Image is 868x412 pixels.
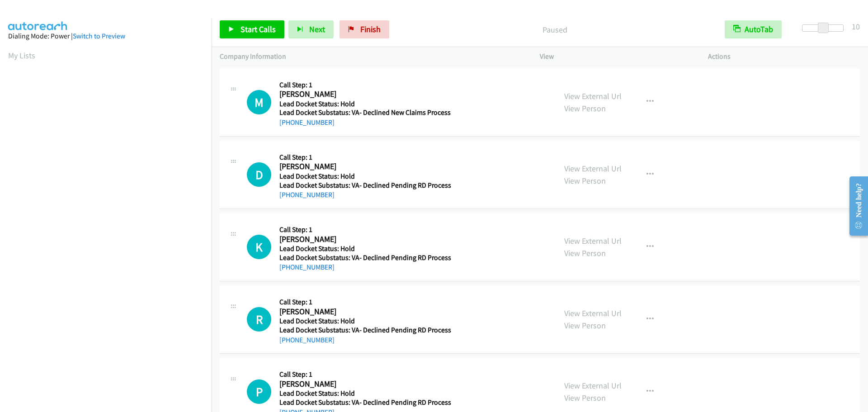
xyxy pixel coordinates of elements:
[279,379,448,389] h2: [PERSON_NAME]
[220,51,524,62] p: Company Information
[247,379,271,404] div: The call is yet to be attempted
[247,307,271,331] h1: R
[73,32,125,40] a: Switch to Preview
[279,263,335,271] a: [PHONE_NUMBER]
[279,108,451,117] h5: Lead Docket Substatus: VA- Declined New Claims Process
[842,170,868,242] iframe: Resource Center
[279,172,451,181] h5: Lead Docket Status: Hold
[279,389,451,398] h5: Lead Docket Status: Hold
[247,307,271,331] div: The call is yet to be attempted
[279,81,451,90] h5: Call Step: 1
[340,20,389,38] a: Finish
[220,20,284,38] a: Start Calls
[279,307,448,317] h2: [PERSON_NAME]
[564,248,606,258] a: View Person
[279,336,335,344] a: [PHONE_NUMBER]
[564,308,622,318] a: View External Url
[8,31,203,42] div: Dialing Mode: Power |
[279,225,451,234] h5: Call Step: 1
[279,190,335,199] a: [PHONE_NUMBER]
[247,235,271,259] h1: K
[279,181,451,190] h5: Lead Docket Substatus: VA- Declined Pending RD Process
[247,379,271,404] h1: P
[279,253,451,262] h5: Lead Docket Substatus: VA- Declined Pending RD Process
[564,380,622,391] a: View External Url
[279,161,448,172] h2: [PERSON_NAME]
[564,91,622,101] a: View External Url
[247,235,271,259] div: The call is yet to be attempted
[279,234,448,245] h2: [PERSON_NAME]
[279,153,451,162] h5: Call Step: 1
[241,24,276,34] span: Start Calls
[279,370,451,379] h5: Call Step: 1
[8,50,35,61] a: My Lists
[247,90,271,114] div: The call is yet to be attempted
[564,175,606,186] a: View Person
[288,20,334,38] button: Next
[852,20,860,33] div: 10
[708,51,860,62] p: Actions
[564,103,606,114] a: View Person
[360,24,381,34] span: Finish
[564,236,622,246] a: View External Url
[279,99,451,109] h5: Lead Docket Status: Hold
[279,89,448,99] h2: [PERSON_NAME]
[247,162,271,187] div: The call is yet to be attempted
[279,317,451,326] h5: Lead Docket Status: Hold
[247,90,271,114] h1: M
[725,20,782,38] button: AutoTab
[564,320,606,331] a: View Person
[279,298,451,307] h5: Call Step: 1
[279,118,335,127] a: [PHONE_NUMBER]
[247,162,271,187] h1: D
[279,244,451,253] h5: Lead Docket Status: Hold
[564,393,606,403] a: View Person
[279,326,451,335] h5: Lead Docket Substatus: VA- Declined Pending RD Process
[564,163,622,174] a: View External Url
[401,24,708,36] p: Paused
[279,398,451,407] h5: Lead Docket Substatus: VA- Declined Pending RD Process
[540,51,692,62] p: View
[309,24,325,34] span: Next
